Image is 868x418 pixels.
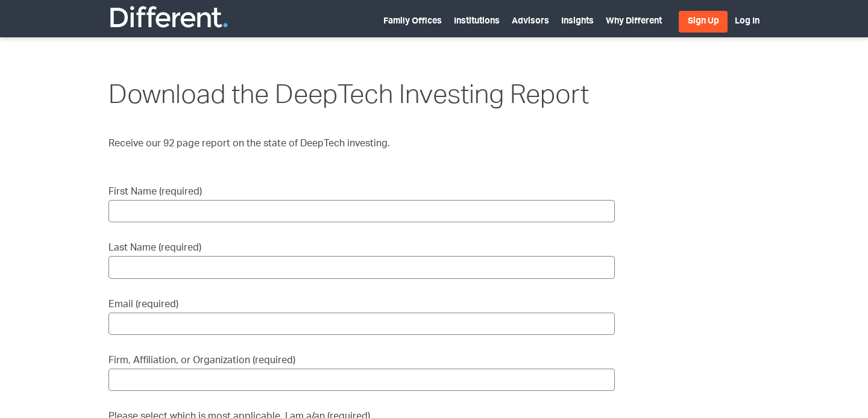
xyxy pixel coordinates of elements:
input: Last Name (required) [108,256,615,278]
h1: Download the DeepTech Investing Report [108,80,615,116]
a: Insights [561,17,594,26]
a: Sign Up [679,11,728,33]
a: Advisors [512,17,549,26]
input: First Name (required) [108,200,615,222]
label: First Name (required) [108,186,615,222]
label: Last Name (required) [108,242,615,278]
input: Firm, Affiliation, or Organization (required) [108,369,615,391]
a: Family Offices [383,17,442,26]
a: Institutions [454,17,500,26]
p: Receive our 92 page report on the state of DeepTech investing. [108,137,615,152]
a: Log In [735,17,759,26]
img: Different Funds [108,5,229,29]
input: Email (required) [108,313,615,335]
label: Firm, Affiliation, or Organization (required) [108,354,615,391]
label: Email (required) [108,298,615,335]
a: Why Different [606,17,662,26]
